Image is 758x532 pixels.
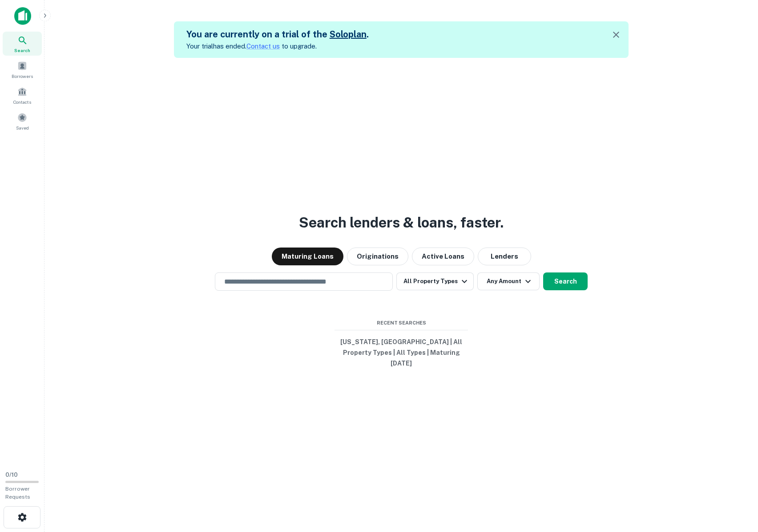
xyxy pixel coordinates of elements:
button: Originations [347,248,408,265]
button: [US_STATE], [GEOGRAPHIC_DATA] | All Property Types | All Types | Maturing [DATE] [335,334,468,371]
iframe: Chat Widget [714,432,758,475]
a: Borrowers [3,57,42,81]
span: Contacts [13,98,31,106]
a: Soloplan [330,29,367,40]
a: Contact us [246,42,280,50]
span: 0 / 10 [5,471,18,478]
button: Any Amount [477,272,540,290]
span: Search [14,47,30,54]
button: Maturing Loans [272,248,343,265]
button: Lenders [478,248,531,265]
button: Search [543,272,588,290]
span: Saved [16,124,29,131]
p: Your trial has ended. to upgrade. [186,41,369,52]
span: Recent Searches [335,319,468,327]
a: Search [3,32,42,56]
a: Saved [3,109,42,133]
img: capitalize-icon.png [14,7,31,25]
span: Borrowers [12,73,33,80]
button: Active Loans [412,248,474,265]
h5: You are currently on a trial of the . [186,28,369,41]
a: Contacts [3,83,42,107]
button: All Property Types [396,272,474,290]
span: Borrower Requests [5,486,30,500]
h3: Search lenders & loans, faster. [299,212,504,233]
